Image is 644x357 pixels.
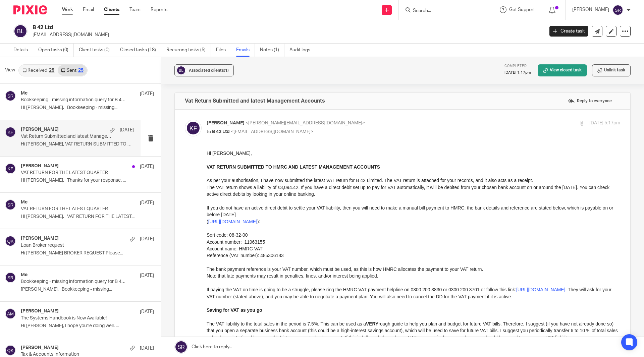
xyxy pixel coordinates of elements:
p: [DATE] [140,163,154,170]
h4: [PERSON_NAME] [21,163,59,169]
span: Associated clients [189,68,229,72]
p: Hi [PERSON_NAME], VAT RETURN FOR THE LATEST... [21,214,154,220]
p: [DATE] [140,345,154,352]
span: <[EMAIL_ADDRESS][DOMAIN_NAME]> [231,129,313,134]
a: Audit logs [289,44,315,57]
span: View [5,67,15,74]
img: svg%3E [5,163,16,174]
h4: Me [21,272,28,278]
a: Create task [549,26,588,37]
h4: [PERSON_NAME] [21,345,59,351]
a: Notes (1) [260,44,284,57]
span: (1) [224,68,229,72]
img: Pixie [13,5,47,14]
img: svg%3E [612,5,623,15]
p: Hi [PERSON_NAME], VAT RETURN SUBMITTED TO HMRC AND... [21,141,134,147]
span: Get Support [509,7,535,12]
a: Files [216,44,231,57]
p: Hi [PERSON_NAME] BROKER REQUEST Please... [21,250,154,256]
h4: [PERSON_NAME] [21,236,59,241]
p: Bookkeeping - missing information query for B 42 Ltd [21,97,127,103]
p: [DATE] [140,91,154,97]
a: [URL][DOMAIN_NAME] [310,137,359,142]
p: [DATE] 5:17pm [589,120,620,127]
img: svg%3E [5,308,16,319]
a: Recurring tasks (5) [166,44,211,57]
img: svg%3E [176,65,186,75]
h4: [PERSON_NAME] [21,308,59,314]
a: Open tasks (0) [38,44,74,57]
span: <[PERSON_NAME][EMAIL_ADDRESS][DOMAIN_NAME]> [246,121,365,125]
p: [DATE] [140,308,154,315]
p: VAT RETURN FOR THE LATEST QUARTER [21,170,127,176]
button: Unlink task [592,64,631,76]
span: to [207,129,211,134]
p: The Systems Handbook is Now Available! [21,315,127,321]
p: [DATE] [120,127,134,133]
p: Loan Broker request [21,243,127,248]
a: [URL][DOMAIN_NAME] [2,69,51,74]
a: Emails [236,44,255,57]
img: svg%3E [5,236,16,246]
a: Team [129,6,141,13]
div: 25 [49,68,54,73]
p: [DATE] [140,272,154,279]
a: Closed tasks (18) [120,44,161,57]
p: Hi [PERSON_NAME], Bookkeeping - missing... [21,105,154,111]
img: svg%3E [5,91,16,101]
a: Email [83,6,94,13]
a: Details [13,44,33,57]
p: [DATE] [140,199,154,206]
h4: Vat Return Submitted and latest Management Accounts [185,98,325,104]
img: svg%3E [5,272,16,283]
div: 25 [78,68,84,73]
img: svg%3E [185,120,202,136]
a: Clients [104,6,119,13]
p: [EMAIL_ADDRESS][DOMAIN_NAME] [33,32,539,38]
p: VAT RETURN FOR THE LATEST QUARTER [21,206,127,212]
img: svg%3E [5,199,16,210]
p: [DATE] [140,236,154,242]
h2: B 42 Ltd [33,24,438,31]
p: Hi [PERSON_NAME], Thanks for your response. ... [21,178,154,183]
img: svg%3E [5,345,16,356]
a: Client tasks (0) [79,44,115,57]
a: [URL][DOMAIN_NAME] [131,212,180,218]
p: [PERSON_NAME] [572,6,609,13]
a: Reports [151,6,167,13]
a: Sent25 [58,65,87,76]
a: Work [62,6,73,13]
a: View closed task [538,64,587,76]
img: svg%3E [5,127,16,137]
h4: Me [21,91,28,96]
p: Bookkeeping - missing information query for B 42 Ltd [21,279,127,285]
span: Completed [504,64,527,68]
label: Reply to everyone [566,96,613,106]
p: [DATE] 1:17pm [504,70,531,75]
input: Search [412,8,473,14]
p: Vat Return Submitted and latest Management Accounts [21,134,111,139]
p: Hi [PERSON_NAME], I hope you're doing well. ... [21,323,154,329]
img: svg%3E [13,24,28,38]
h4: [PERSON_NAME] [21,127,59,132]
a: Received25 [19,65,58,76]
h4: Me [21,199,28,205]
p: [PERSON_NAME], Bookkeeping - missing... [21,287,154,292]
button: Associated clients(1) [174,64,234,76]
u: VERY [159,171,172,177]
span: B 42 Ltd [212,129,230,134]
span: [PERSON_NAME] [207,121,245,125]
